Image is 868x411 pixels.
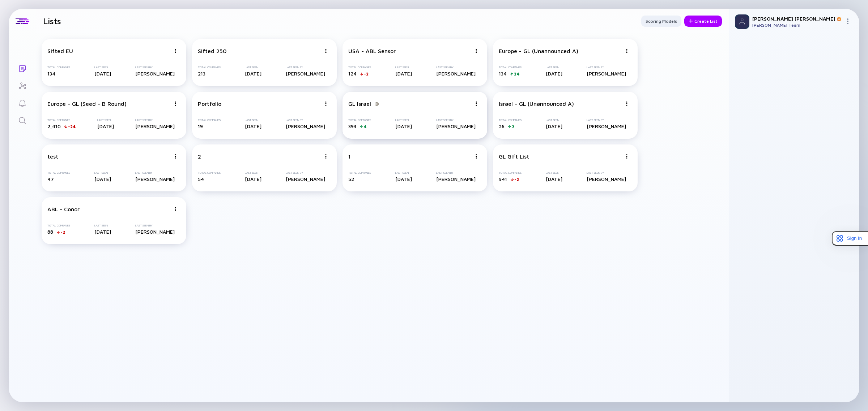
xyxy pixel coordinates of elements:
div: Total Companies [198,118,221,122]
div: USA - ABL Sensor [348,48,396,54]
span: 124 [348,70,357,77]
div: test [47,153,58,160]
button: Scoring Models [641,16,681,27]
a: Search [9,111,36,129]
div: [PERSON_NAME] [436,176,476,182]
img: Menu [474,154,478,159]
div: Total Companies [198,171,221,174]
div: Last Seen By [135,171,175,174]
div: [PERSON_NAME] [135,123,175,129]
div: Total Companies [348,118,371,122]
img: Menu [625,154,629,159]
div: [PERSON_NAME] Team [752,22,842,28]
span: 941 [499,176,507,182]
div: Last Seen [94,224,111,227]
span: 19 [198,123,203,129]
div: [DATE] [546,123,562,129]
div: Last Seen [395,66,412,69]
img: Menu [173,154,178,159]
span: 393 [348,123,356,129]
div: Total Companies [348,171,371,174]
div: Last Seen By [286,66,325,69]
div: [PERSON_NAME] [135,70,175,77]
div: 24 [514,71,520,77]
div: Last Seen [546,118,562,122]
div: [PERSON_NAME] [587,70,626,77]
div: 4 [363,124,367,129]
div: [DATE] [97,123,114,129]
span: 52 [348,176,354,182]
div: Last Seen By [436,171,476,174]
div: Last Seen By [135,118,175,122]
div: [DATE] [245,70,261,77]
div: Last Seen By [286,118,325,122]
img: Menu [474,101,478,106]
div: Last Seen [546,66,562,69]
div: [DATE] [395,70,412,77]
div: Last Seen [245,118,261,122]
div: Total Companies [47,66,70,69]
div: -24 [68,124,76,129]
div: [DATE] [245,176,261,182]
div: [DATE] [546,70,562,77]
div: Last Seen By [587,66,626,69]
div: Total Companies [198,66,221,69]
div: Last Seen [395,118,412,122]
span: 54 [198,176,204,182]
div: [DATE] [94,176,111,182]
div: GL GIft List [499,153,529,160]
div: 2 [198,153,201,160]
div: Total Companies [47,118,76,122]
span: 213 [198,70,205,77]
a: Lists [9,59,36,77]
div: Last Seen By [436,118,476,122]
div: [DATE] [395,123,412,129]
div: [DATE] [395,176,412,182]
span: 88 [47,229,53,235]
div: -2 [60,229,65,235]
div: Sifted EU [47,48,73,54]
img: Menu [173,49,178,53]
div: [PERSON_NAME] [286,123,325,129]
div: GL Israel [348,100,371,107]
img: Menu [474,49,478,53]
div: [DATE] [94,229,111,235]
a: Reminders [9,94,36,111]
span: 47 [47,176,54,182]
span: 2,410 [47,123,61,129]
div: Last Seen By [135,66,175,69]
img: Menu [324,101,328,106]
div: Last Seen [546,171,562,174]
div: Last Seen By [587,171,626,174]
div: Last Seen By [286,171,325,174]
div: Total Companies [47,171,70,174]
img: Menu [173,207,178,211]
img: Menu [173,101,178,106]
div: Last Seen [94,171,111,174]
div: Sifted 250 [198,48,227,54]
img: Menu [324,154,328,159]
span: 134 [499,70,507,77]
div: Total Companies [499,66,522,69]
div: [PERSON_NAME] [286,176,325,182]
div: [PERSON_NAME] [135,176,175,182]
div: [PERSON_NAME] [436,123,476,129]
div: Last Seen By [436,66,476,69]
img: Menu [845,18,851,24]
div: Last Seen By [135,224,175,227]
span: 26 [499,123,505,129]
div: Europe - GL (Unannounced A) [499,48,578,54]
div: Last Seen [97,118,114,122]
img: Menu [324,49,328,53]
div: 1 [348,153,351,160]
div: [PERSON_NAME] [436,70,476,77]
div: Portfolio [198,100,221,107]
div: [DATE] [245,123,261,129]
div: Israel - GL (Unannounced A) [499,100,574,107]
div: [PERSON_NAME] [587,176,626,182]
div: -2 [514,177,519,182]
div: [PERSON_NAME] [587,123,626,129]
button: Create List [684,16,722,27]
